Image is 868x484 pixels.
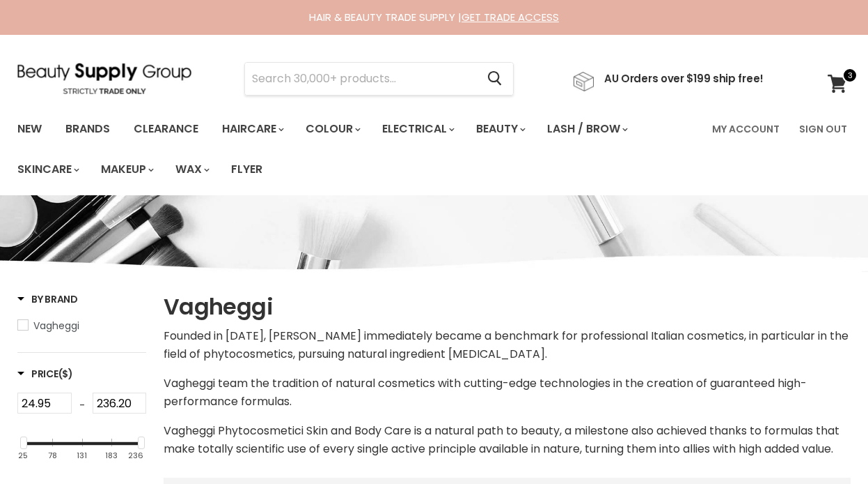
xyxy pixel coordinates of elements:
[18,452,28,461] div: 25
[17,318,146,333] a: Vagheggi
[704,114,788,144] a: My Account
[372,114,463,144] a: Electrical
[48,452,57,461] div: 78
[105,452,118,461] div: 183
[295,114,369,144] a: Colour
[165,155,218,184] a: Wax
[90,155,162,184] a: Makeup
[93,393,147,414] input: Max Price
[221,155,273,184] a: Flyer
[245,63,476,95] input: Search
[17,367,73,381] h3: Price($)
[798,418,854,470] iframe: Gorgias live chat messenger
[476,63,513,95] button: Search
[212,114,292,144] a: Haircare
[466,114,534,144] a: Beauty
[77,452,87,461] div: 131
[164,375,851,411] p: Vagheggi team the tradition of natural cosmetics with cutting-edge technologies in the creation o...
[7,114,52,144] a: New
[17,367,73,381] span: Price
[7,109,704,190] ul: Main menu
[55,114,120,144] a: Brands
[244,62,514,96] form: Product
[164,327,851,363] p: Founded in [DATE], [PERSON_NAME] immediately became a benchmark for professional Italian cosmetic...
[537,114,636,144] a: Lash / Brow
[123,114,209,144] a: Clearance
[164,292,851,322] h1: Vagheggi
[461,10,559,24] a: GET TRADE ACCESS
[17,393,72,414] input: Min Price
[58,367,73,381] span: ($)
[791,114,855,144] a: Sign Out
[17,292,78,306] h3: By Brand
[164,423,839,457] span: Vagheggi Phytocosmetici Skin and Body Care is a natural path to beauty, a milestone also achieved...
[128,452,143,461] div: 236
[72,393,93,418] div: -
[7,155,88,184] a: Skincare
[33,319,79,333] span: Vagheggi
